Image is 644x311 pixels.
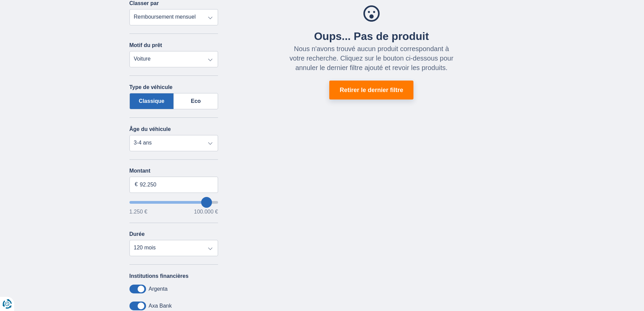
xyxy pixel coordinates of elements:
input: wantToBorrow [129,201,218,204]
label: Eco [174,93,218,109]
label: Classique [129,93,174,109]
label: Argenta [149,286,168,292]
label: Classer par [129,0,159,6]
label: Type de véhicule [129,84,173,90]
label: Axa Bank [149,303,172,309]
span: 1.250 € [129,209,147,215]
div: Nous n'avons trouvé aucun produit correspondant à votre recherche. Cliquez sur le bouton ci-desso... [289,44,454,72]
span: € [135,181,138,188]
label: Âge du véhicule [129,126,171,132]
label: Durée [129,231,145,237]
label: Motif du prêt [129,42,162,48]
button: Retirer le dernier filtre [329,81,413,99]
span: 100.000 € [194,209,218,215]
label: Montant [129,168,218,174]
img: Oups... Pas de produit [363,5,380,22]
div: Oups... Pas de produit [289,30,454,43]
label: Institutions financières [129,273,189,279]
